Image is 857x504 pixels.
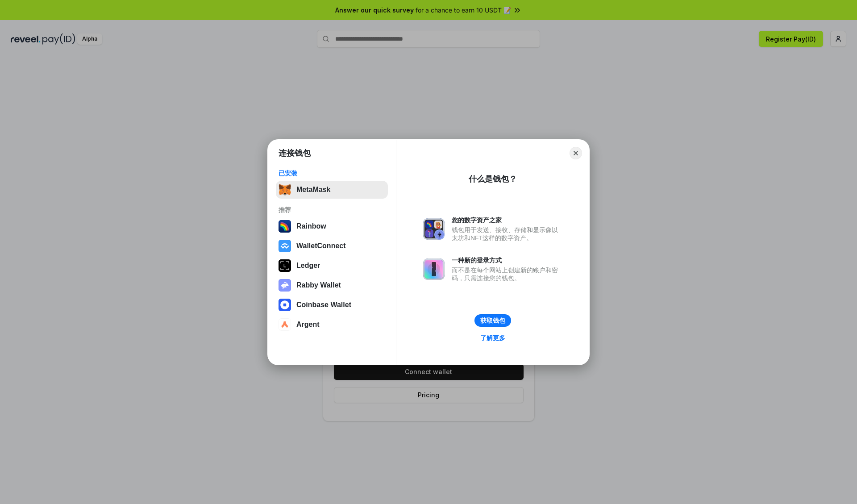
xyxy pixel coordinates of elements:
[423,258,445,280] img: svg+xml,%3Csvg%20xmlns%3D%22http%3A%2F%2Fwww.w3.org%2F2000%2Fsvg%22%20fill%3D%22none%22%20viewBox...
[279,240,291,252] img: svg+xml,%3Csvg%20width%3D%2228%22%20height%3D%2228%22%20viewBox%3D%220%200%2028%2028%22%20fill%3D...
[276,316,388,333] button: Argent
[296,321,320,329] div: Argent
[296,242,346,250] div: WalletConnect
[279,259,291,272] img: svg+xml,%3Csvg%20xmlns%3D%22http%3A%2F%2Fwww.w3.org%2F2000%2Fsvg%22%20width%3D%2228%22%20height%3...
[296,186,330,194] div: MetaMask
[452,256,562,264] div: 一种新的登录方式
[276,257,388,275] button: Ledger
[279,183,291,196] img: svg+xml,%3Csvg%20fill%3D%22none%22%20height%3D%2233%22%20viewBox%3D%220%200%2035%2033%22%20width%...
[276,237,388,255] button: WalletConnect
[480,334,505,342] div: 了解更多
[279,169,385,177] div: 已安装
[452,216,562,224] div: 您的数字资产之家
[296,301,351,309] div: Coinbase Wallet
[276,296,388,314] button: Coinbase Wallet
[296,281,341,289] div: Rabby Wallet
[276,217,388,235] button: Rainbow
[452,226,562,242] div: 钱包用于发送、接收、存储和显示像以太坊和NFT这样的数字资产。
[296,262,320,270] div: Ledger
[276,276,388,294] button: Rabby Wallet
[469,174,517,184] div: 什么是钱包？
[475,332,511,344] a: 了解更多
[480,317,505,325] div: 获取钱包
[279,148,311,158] h1: 连接钱包
[474,314,511,327] button: 获取钱包
[423,218,445,240] img: svg+xml,%3Csvg%20xmlns%3D%22http%3A%2F%2Fwww.w3.org%2F2000%2Fsvg%22%20fill%3D%22none%22%20viewBox...
[452,266,562,282] div: 而不是在每个网站上创建新的账户和密码，只需连接您的钱包。
[276,181,388,199] button: MetaMask
[279,206,385,214] div: 推荐
[279,220,291,233] img: svg+xml,%3Csvg%20width%3D%22120%22%20height%3D%22120%22%20viewBox%3D%220%200%20120%20120%22%20fil...
[296,222,326,230] div: Rainbow
[279,318,291,331] img: svg+xml,%3Csvg%20width%3D%2228%22%20height%3D%2228%22%20viewBox%3D%220%200%2028%2028%22%20fill%3D...
[570,147,582,159] button: Close
[279,299,291,311] img: svg+xml,%3Csvg%20width%3D%2228%22%20height%3D%2228%22%20viewBox%3D%220%200%2028%2028%22%20fill%3D...
[279,279,291,292] img: svg+xml,%3Csvg%20xmlns%3D%22http%3A%2F%2Fwww.w3.org%2F2000%2Fsvg%22%20fill%3D%22none%22%20viewBox...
